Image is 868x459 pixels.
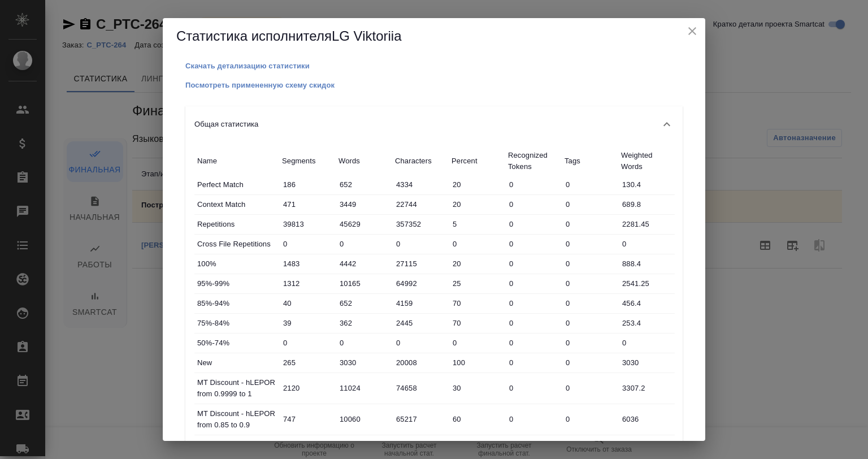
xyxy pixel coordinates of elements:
[336,196,392,213] input: ✎ Введи что-нибудь
[392,354,449,371] input: ✎ Введи что-нибудь
[505,216,562,232] input: ✎ Введи что-нибудь
[185,80,335,89] a: Посмотреть примененную схему скидок
[562,380,618,396] input: ✎ Введи что-нибудь
[336,354,392,371] input: ✎ Введи что-нибудь
[562,196,618,213] input: ✎ Введи что-нибудь
[197,278,276,289] p: 95%-99%
[279,176,336,193] input: ✎ Введи что-нибудь
[336,216,392,232] input: ✎ Введи что-нибудь
[185,60,310,72] button: Скачать детализацию статистики
[562,335,618,351] input: ✎ Введи что-нибудь
[618,236,675,252] input: ✎ Введи что-нибудь
[562,256,618,272] input: ✎ Введи что-нибудь
[392,411,449,427] input: ✎ Введи что-нибудь
[336,236,392,252] input: ✎ Введи что-нибудь
[449,315,505,331] input: ✎ Введи что-нибудь
[618,275,675,292] input: ✎ Введи что-нибудь
[505,335,562,351] input: ✎ Введи что-нибудь
[197,357,276,369] p: New
[392,196,449,213] input: ✎ Введи что-нибудь
[279,256,336,272] input: ✎ Введи что-нибудь
[505,315,562,331] input: ✎ Введи что-нибудь
[392,380,449,396] input: ✎ Введи что-нибудь
[338,155,389,167] p: Words
[392,295,449,311] input: ✎ Введи что-нибудь
[279,380,336,396] input: ✎ Введи что-нибудь
[279,354,336,371] input: ✎ Введи что-нибудь
[336,411,392,427] input: ✎ Введи что-нибудь
[508,150,559,172] p: Recognized Tokens
[392,315,449,331] input: ✎ Введи что-нибудь
[279,196,336,213] input: ✎ Введи что-нибудь
[197,155,276,167] p: Name
[197,179,276,190] p: Perfect Match
[392,236,449,252] input: ✎ Введи что-нибудь
[197,377,276,400] p: MT Discount - hLEPOR from 0.9999 to 1
[618,411,675,427] input: ✎ Введи что-нибудь
[449,411,505,427] input: ✎ Введи что-нибудь
[449,196,505,213] input: ✎ Введи что-нибудь
[197,408,276,431] p: MT Discount - hLEPOR from 0.85 to 0.9
[449,236,505,252] input: ✎ Введи что-нибудь
[336,275,392,292] input: ✎ Введи что-нибудь
[618,216,675,232] input: ✎ Введи что-нибудь
[194,119,258,130] p: Общая статистика
[618,256,675,272] input: ✎ Введи что-нибудь
[449,275,505,292] input: ✎ Введи что-нибудь
[618,176,675,193] input: ✎ Введи что-нибудь
[449,256,505,272] input: ✎ Введи что-нибудь
[279,335,336,351] input: ✎ Введи что-нибудь
[505,354,562,371] input: ✎ Введи что-нибудь
[392,256,449,272] input: ✎ Введи что-нибудь
[336,315,392,331] input: ✎ Введи что-нибудь
[185,106,683,142] div: Общая статистика
[562,275,618,292] input: ✎ Введи что-нибудь
[279,216,336,232] input: ✎ Введи что-нибудь
[197,219,276,230] p: Repetitions
[279,236,336,252] input: ✎ Введи что-нибудь
[452,155,502,167] p: Percent
[505,196,562,213] input: ✎ Введи что-нибудь
[505,295,562,311] input: ✎ Введи что-нибудь
[185,81,335,89] p: Посмотреть примененную схему скидок
[197,258,276,270] p: 100%
[621,150,672,172] p: Weighted Words
[279,411,336,427] input: ✎ Введи что-нибудь
[336,256,392,272] input: ✎ Введи что-нибудь
[505,236,562,252] input: ✎ Введи что-нибудь
[505,275,562,292] input: ✎ Введи что-нибудь
[176,27,692,45] h5: Статистика исполнителя LG Viktoriia
[279,295,336,311] input: ✎ Введи что-нибудь
[197,318,276,329] p: 75%-84%
[562,176,618,193] input: ✎ Введи что-нибудь
[505,411,562,427] input: ✎ Введи что-нибудь
[505,256,562,272] input: ✎ Введи что-нибудь
[562,236,618,252] input: ✎ Введи что-нибудь
[336,335,392,351] input: ✎ Введи что-нибудь
[279,275,336,292] input: ✎ Введи что-нибудь
[336,295,392,311] input: ✎ Введи что-нибудь
[449,354,505,371] input: ✎ Введи что-нибудь
[392,275,449,292] input: ✎ Введи что-нибудь
[392,335,449,351] input: ✎ Введи что-нибудь
[618,196,675,213] input: ✎ Введи что-нибудь
[562,315,618,331] input: ✎ Введи что-нибудь
[562,216,618,232] input: ✎ Введи что-нибудь
[684,23,701,40] button: close
[197,199,276,210] p: Context Match
[336,380,392,396] input: ✎ Введи что-нибудь
[197,337,276,349] p: 50%-74%
[618,380,675,396] input: ✎ Введи что-нибудь
[505,380,562,396] input: ✎ Введи что-нибудь
[562,411,618,427] input: ✎ Введи что-нибудь
[618,335,675,351] input: ✎ Введи что-нибудь
[282,155,333,167] p: Segments
[449,176,505,193] input: ✎ Введи что-нибудь
[392,216,449,232] input: ✎ Введи что-нибудь
[618,354,675,371] input: ✎ Введи что-нибудь
[197,239,276,250] p: Cross File Repetitions
[279,315,336,331] input: ✎ Введи что-нибудь
[336,176,392,193] input: ✎ Введи что-нибудь
[395,155,446,167] p: Characters
[449,295,505,311] input: ✎ Введи что-нибудь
